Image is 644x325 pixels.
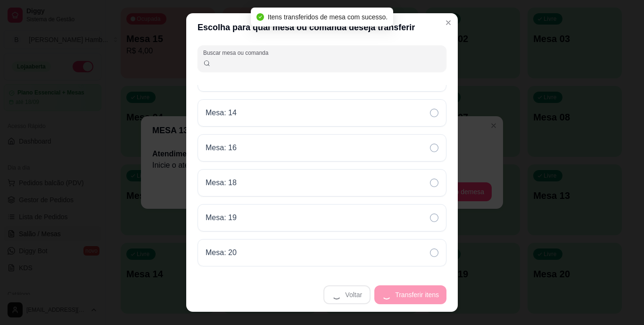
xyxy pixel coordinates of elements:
p: Mesa: 18 [206,177,237,188]
p: Mesa: 19 [206,212,237,223]
p: Mesa: 14 [206,107,237,119]
span: Itens transferidos de mesa com sucesso. [268,13,388,21]
header: Escolha para qual mesa ou comanda deseja transferir [186,13,458,42]
button: Close [441,15,456,30]
span: check-circle [256,13,264,21]
p: Mesa: 16 [206,142,237,154]
input: Buscar mesa ou comanda [211,58,441,67]
label: Buscar mesa ou comanda [203,49,272,57]
p: Mesa: 20 [206,247,237,258]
